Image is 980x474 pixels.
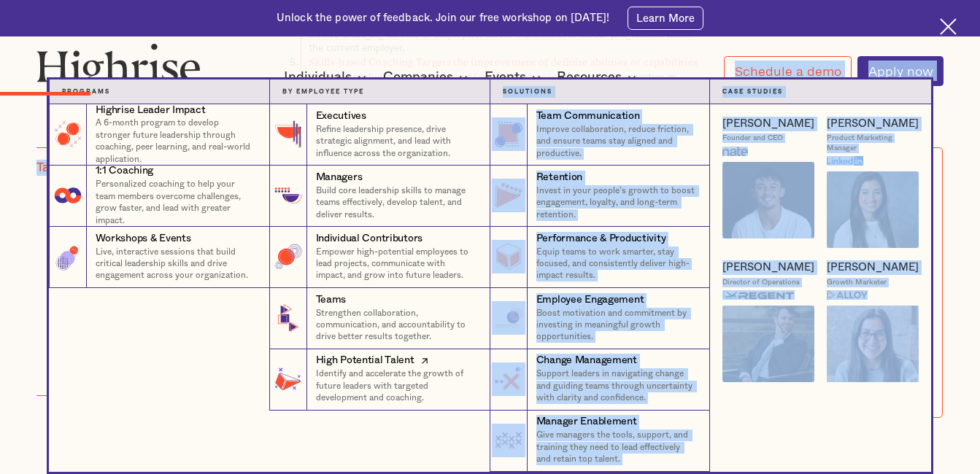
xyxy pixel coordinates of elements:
[827,133,919,153] div: Product Marketing Manager
[284,69,352,86] div: Individuals
[536,232,666,246] div: Performance & Productivity
[940,18,957,35] img: Cross icon
[485,69,526,86] div: Events
[269,349,490,411] a: High Potential TalentIdentify and accelerate the growth of future leaders with targeted developme...
[96,246,258,282] p: Live, interactive sessions that build critical leadership skills and drive engagement across your...
[49,227,269,288] a: Workshops & EventsLive, interactive sessions that build critical leadership skills and drive enga...
[536,415,637,430] div: Manager Enablement
[316,171,363,185] div: Managers
[96,164,154,179] div: 1:1 Coaching
[536,308,698,343] p: Boost motivation and commitment by investing in meaningful growth opportunities.
[269,166,490,227] a: ManagersBuild core leadership skills to manage teams effectively, develop talent, and deliver res...
[827,278,887,287] div: Growth Marketer
[383,69,472,86] div: Companies
[277,11,609,26] div: Unlock the power of feedback. Join our free workshop on [DATE]!
[49,104,269,166] a: Highrise Leader ImpactA 6-month program to develop stronger future leadership through coaching, p...
[36,43,201,93] img: Highrise logo
[503,88,552,95] strong: Solutions
[722,117,814,131] a: [PERSON_NAME]
[316,308,478,343] p: Strengthen collaboration, communication, and accountability to drive better results together.
[724,56,851,86] a: Schedule a demo
[490,349,710,411] a: Change ManagementSupport leaders in navigating change and guiding teams through uncertainty with ...
[269,288,490,349] a: TeamsStrengthen collaboration, communication, and accountability to drive better results together.
[628,7,703,30] a: Learn More
[316,124,478,160] p: Refine leadership presence, drive strategic alignment, and lead with influence across the organiz...
[62,88,110,95] strong: Programs
[857,56,943,86] a: Apply now
[269,227,490,288] a: Individual ContributorsEmpower high-potential employees to lead projects, communicate with impact...
[536,246,698,282] p: Equip teams to work smarter, stay focused, and consistently deliver high-impact results.
[536,354,637,368] div: Change Management
[96,232,191,246] div: Workshops & Events
[536,124,698,160] p: Improve collaboration, reduce friction, and ensure teams stay aligned and productive.
[490,288,710,349] a: Employee EngagementBoost motivation and commitment by investing in meaningful growth opportunities.
[269,104,490,166] a: ExecutivesRefine leadership presence, drive strategic alignment, and lead with influence across t...
[485,69,545,86] div: Events
[316,293,347,308] div: Teams
[316,232,423,246] div: Individual Contributors
[536,171,582,185] div: Retention
[49,166,269,227] a: 1:1 CoachingPersonalized coaching to help your team members overcome challenges, grow faster, and...
[722,260,814,275] a: [PERSON_NAME]
[722,278,800,287] div: Director of Operations
[96,179,258,227] p: Personalized coaching to help your team members overcome challenges, grow faster, and lead with g...
[557,69,641,86] div: Resources
[490,104,710,166] a: Team CommunicationImprove collaboration, reduce friction, and ensure teams stay aligned and produ...
[827,260,919,275] a: [PERSON_NAME]
[96,117,258,166] p: A 6-month program to develop stronger future leadership through coaching, peer learning, and real...
[827,117,919,131] a: [PERSON_NAME]
[490,411,710,472] a: Manager EnablementGive managers the tools, support, and training they need to lead effectively an...
[722,88,783,95] strong: Case Studies
[722,133,783,143] div: Founder and CEO
[383,69,453,86] div: Companies
[316,109,366,124] div: Executives
[536,293,644,308] div: Employee Engagement
[316,354,414,368] div: High Potential Talent
[536,185,698,221] p: Invest in your people’s growth to boost engagement, loyalty, and long-term retention.
[490,166,710,227] a: RetentionInvest in your people’s growth to boost engagement, loyalty, and long-term retention.
[96,104,206,118] div: Highrise Leader Impact
[490,227,710,288] a: Performance & ProductivityEquip teams to work smarter, stay focused, and consistently deliver hig...
[536,109,640,124] div: Team Communication
[284,69,371,86] div: Individuals
[316,185,478,221] p: Build core leadership skills to manage teams effectively, develop talent, and deliver results.
[536,430,698,465] p: Give managers the tools, support, and training they need to lead effectively and retain top talent.
[557,69,622,86] div: Resources
[316,368,478,404] p: Identify and accelerate the growth of future leaders with targeted development and coaching.
[316,246,478,282] p: Empower high-potential employees to lead projects, communicate with impact, and grow into future ...
[536,368,698,404] p: Support leaders in navigating change and guiding teams through uncertainty with clarity and confi...
[282,88,364,95] strong: By Employee Type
